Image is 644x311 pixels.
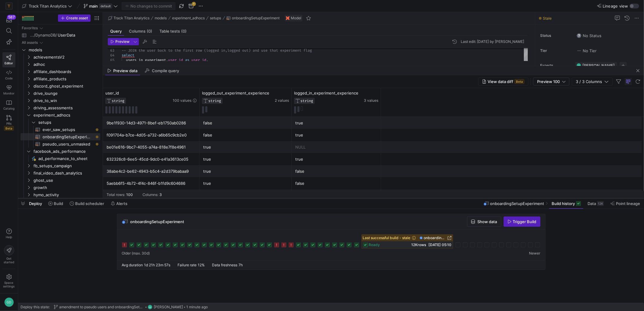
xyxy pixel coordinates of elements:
[108,48,114,53] div: 63
[107,117,196,129] div: 9be1f930-14d3-4971-8bef-eb1750ab0286
[478,78,528,85] button: View data diffBeta
[21,126,100,133] div: Press SPACE to select this row.
[232,16,280,20] span: onboardingSetupExperiment
[203,165,288,177] div: true
[2,52,15,67] a: Editor
[66,16,88,20] span: Create asset
[575,32,603,40] button: No statusNo Status
[3,107,14,110] span: Catalog
[4,257,14,264] span: Get started
[543,16,552,21] span: Stale
[3,91,14,95] span: Monitor
[286,16,290,20] img: undefined
[82,2,119,10] button: maindefault
[21,82,100,90] div: Press SPACE to select this row.
[29,46,99,53] span: models
[21,111,100,119] div: Press SPACE to select this row.
[59,305,144,309] span: amendment to pseudo users and onboardingSetupExperiment
[21,61,100,68] div: Press SPACE to select this row.
[210,16,221,20] span: setups
[89,4,98,8] span: main
[34,75,99,82] span: affiliate_products
[488,79,513,84] span: View data diff
[203,129,288,141] div: false
[58,14,91,22] button: Create asset
[29,4,67,8] span: Track Titan Analytics
[203,178,288,189] div: true
[21,32,100,39] a: .../DynamoDB/UserData
[99,4,112,8] span: default
[21,155,100,162] a: ad_performance_to_sheet​​​​​
[108,53,114,58] div: 64
[122,48,227,53] span: -- JOIN the user back to the first row (logged in,
[107,14,151,22] button: Track Titan Analytics
[208,99,221,103] span: STRING
[34,61,99,68] span: adhoc
[21,24,100,32] div: Press SPACE to select this row.
[2,1,15,11] a: https://storage.googleapis.com/y42-prod-data-exchange/images/M4PIZmlr0LOyhR8acEy9Mp195vnbki1rrADR...
[21,104,100,111] div: Press SPACE to select this row.
[2,271,15,291] a: Spacesettings
[34,177,99,184] span: ghost_use
[295,178,377,189] div: false
[21,140,100,148] a: pseudo_users_unmasked​​​​​​​​​​
[152,69,179,73] span: Compile query
[30,32,57,39] span: .../DynamoDB/
[107,178,196,189] div: 5aebb6f5-4b72-4f4c-846f-b1fd9c604686
[110,29,122,33] span: Query
[537,79,560,84] span: Preview 100
[21,162,100,169] div: Press SPACE to select this row.
[5,235,13,239] span: Help
[3,281,15,288] span: Space settings
[21,46,100,53] div: Press SPACE to select this row.
[107,141,196,153] div: be01e616-9bc7-4055-a74a-818e7f8e4961
[7,15,16,20] div: 587
[114,16,149,20] span: Track Titan Analytics
[107,193,125,197] div: Total rows:
[153,14,168,22] button: models
[107,190,196,201] div: f98a0b11-4260-4499-a637-2e292e05afbd
[21,155,100,162] div: Press SPACE to select this row.
[203,117,288,129] div: false
[2,67,15,82] a: Code
[572,78,613,85] button: 3 / 3 Columns
[108,38,132,45] button: Preview
[185,58,189,63] span: as
[21,97,100,104] div: Press SPACE to select this row.
[206,58,208,63] span: ,
[107,129,196,141] div: f091704a-b7ce-4d05-a732-a6b65c9cb2e0
[58,32,75,39] span: UserData
[147,29,152,33] span: (0)
[225,14,281,22] button: onboardingSetupExperiment
[577,33,601,38] span: No Status
[22,26,38,30] div: Favorites
[122,53,134,58] span: select
[129,29,152,33] span: Columns
[577,48,582,53] img: No tier
[582,63,615,68] span: [PERSON_NAME]
[2,296,15,309] button: GD
[173,98,191,103] span: 100 values
[21,184,100,191] div: Press SPACE to select this row.
[21,68,100,75] div: Press SPACE to select this row.
[4,297,14,307] div: GD
[21,133,100,140] div: Press SPACE to select this row.
[295,165,377,177] div: false
[155,16,167,20] span: models
[21,177,100,184] div: Press SPACE to select this row.
[38,155,93,162] span: ad_performance_to_sheet​​​​​
[577,33,582,38] img: No status
[126,193,133,197] div: 100
[52,303,209,311] button: amendment to pseudo users and onboardingSetupExperimentGD[PERSON_NAME]1 minute ago
[4,126,14,131] span: Beta
[603,4,628,8] span: Lineage view
[34,54,99,61] span: achievementsV2
[168,58,183,63] span: user_id
[34,112,99,119] span: experiment_adhocs
[34,184,99,191] span: growth
[295,129,377,141] div: true
[295,117,377,129] div: true
[21,133,100,140] a: onboardingSetupExperiment​​​​​​​​​​
[203,141,288,153] div: true
[126,58,166,63] span: users_in_experiment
